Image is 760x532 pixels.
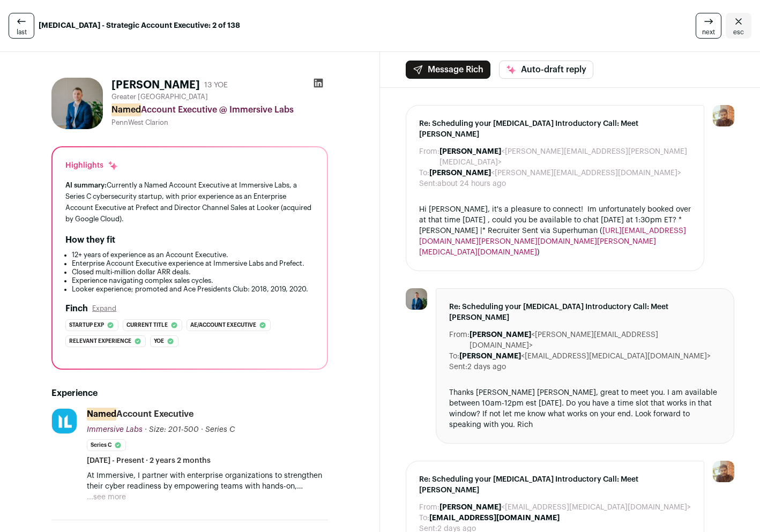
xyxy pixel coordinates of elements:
[39,20,240,31] strong: [MEDICAL_DATA] - Strategic Account Executive: 2 of 138
[429,169,491,177] b: [PERSON_NAME]
[111,78,200,93] h1: [PERSON_NAME]
[52,409,77,433] img: 04ab3c588072bdff3dfb3393a8b99199d18e1b44b8d1b090e8917b81354fff7e.jpg
[467,362,506,372] dd: 2 days ago
[72,268,314,276] li: Closed multi-million dollar ARR deals.
[419,204,691,258] div: Hi [PERSON_NAME], it's a pleasure to connect! Im unfortunately booked over at that time [DATE] , ...
[65,182,107,189] span: AI summary:
[145,426,199,433] span: · Size: 201-500
[92,304,116,313] button: Expand
[65,234,115,246] h2: How they fit
[72,251,314,259] li: 12+ years of experience as an Account Executive.
[439,148,501,155] b: [PERSON_NAME]
[726,13,751,39] a: Close
[439,146,691,168] dd: <[PERSON_NAME][EMAIL_ADDRESS][PERSON_NAME][MEDICAL_DATA]>
[429,168,681,178] dd: <[PERSON_NAME][EMAIL_ADDRESS][DOMAIN_NAME]>
[87,439,126,451] li: Series C
[449,387,721,430] div: Thanks [PERSON_NAME] [PERSON_NAME], great to meet you. I am available between 10am-12pm est [DATE...
[87,408,193,420] div: Account Executive
[419,474,691,496] span: Re: Scheduling your [MEDICAL_DATA] Introductory Call: Meet [PERSON_NAME]
[205,426,235,433] span: Series C
[470,331,531,339] b: [PERSON_NAME]
[69,336,131,347] span: Relevant experience
[190,320,256,331] span: Ae/account executive
[437,178,506,189] dd: about 24 hours ago
[204,80,228,91] div: 13 YOE
[449,351,459,362] dt: To:
[439,504,501,511] b: [PERSON_NAME]
[51,78,103,129] img: 20fa5047a0e2282e10b9701c7de79f94d6272ae17b5daa218c8d4bed9c2f2332.jpg
[201,424,203,435] span: ·
[9,13,34,39] a: last
[419,168,429,178] dt: To:
[87,492,126,503] button: ...see more
[87,426,143,433] span: Immersive Labs
[449,302,721,323] span: Re: Scheduling your [MEDICAL_DATA] Introductory Call: Meet [PERSON_NAME]
[69,320,104,331] span: Startup exp
[154,336,164,347] span: Yoe
[419,513,429,523] dt: To:
[499,61,593,79] button: Auto-draft reply
[449,329,470,351] dt: From:
[72,285,314,294] li: Looker experience; promoted and Ace Presidents Club: 2018, 2019, 2020.
[459,351,711,362] dd: <[EMAIL_ADDRESS][MEDICAL_DATA][DOMAIN_NAME]>
[65,179,314,225] div: Currently a Named Account Executive at Immersive Labs, a Series C cybersecurity startup, with pri...
[439,502,691,513] dd: <[EMAIL_ADDRESS][MEDICAL_DATA][DOMAIN_NAME]>
[65,302,88,315] h2: Finch
[126,320,168,331] span: Current title
[696,13,721,39] a: next
[429,514,560,522] b: [EMAIL_ADDRESS][DOMAIN_NAME]
[713,105,734,126] img: 15944729-medium_jpg
[470,329,721,351] dd: <[PERSON_NAME][EMAIL_ADDRESS][DOMAIN_NAME]>
[419,146,439,168] dt: From:
[406,288,427,310] img: 20fa5047a0e2282e10b9701c7de79f94d6272ae17b5daa218c8d4bed9c2f2332.jpg
[72,259,314,268] li: Enterprise Account Executive experience at Immersive Labs and Prefect.
[702,28,715,36] span: next
[406,61,490,79] button: Message Rich
[111,93,208,101] span: Greater [GEOGRAPHIC_DATA]
[87,408,116,421] mark: Named
[111,103,141,116] mark: Named
[419,502,439,513] dt: From:
[733,28,744,36] span: esc
[72,276,314,285] li: Experience navigating complex sales cycles.
[51,387,328,400] h2: Experience
[713,461,734,482] img: 15944729-medium_jpg
[459,353,521,360] b: [PERSON_NAME]
[87,455,211,466] span: [DATE] - Present · 2 years 2 months
[419,227,686,256] a: [URL][EMAIL_ADDRESS][DOMAIN_NAME][PERSON_NAME][DOMAIN_NAME][PERSON_NAME][MEDICAL_DATA][DOMAIN_NAME]
[111,118,328,127] div: PennWest Clarion
[419,118,691,140] span: Re: Scheduling your [MEDICAL_DATA] Introductory Call: Meet [PERSON_NAME]
[419,178,437,189] dt: Sent:
[449,362,467,372] dt: Sent:
[65,160,118,171] div: Highlights
[87,470,328,492] p: At Immersive, I partner with enterprise organizations to strengthen their cyber readiness by empo...
[17,28,27,36] span: last
[111,103,328,116] div: Account Executive @ Immersive Labs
